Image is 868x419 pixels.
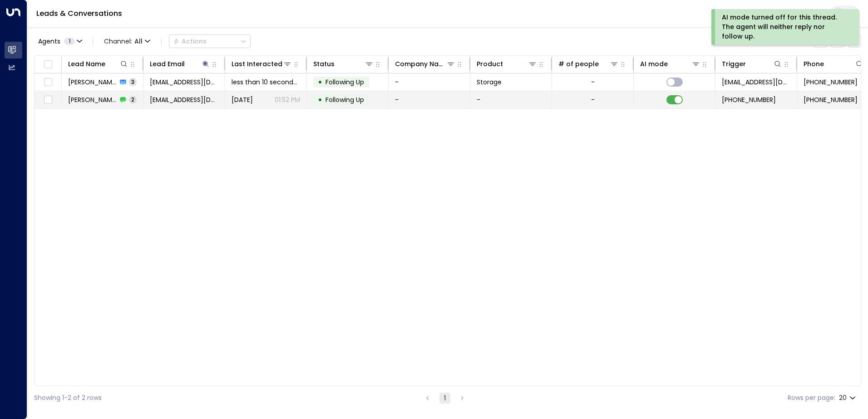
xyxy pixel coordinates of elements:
[722,13,847,41] div: AI mode turned off for this thread. The agent will neither reply nor follow up.
[591,78,595,87] div: -
[42,59,54,70] span: Toggle select all
[558,58,619,69] div: # of people
[313,58,335,69] div: Status
[150,95,218,104] span: ruthrobouk@yahoo.co.uk
[134,38,143,45] span: All
[804,58,864,69] div: Phone
[36,8,122,19] a: Leads & Conversations
[34,393,102,403] div: Showing 1-2 of 2 rows
[173,37,207,45] div: Actions
[38,38,60,44] span: Agents
[232,58,282,69] div: Last Interacted
[395,58,446,69] div: Company Name
[325,95,364,104] span: Following Up
[325,78,364,87] span: Following Up
[150,58,210,69] div: Lead Email
[68,95,117,104] span: Ruth Robinson
[68,78,117,87] span: Ruth Robinson
[788,393,835,403] label: Rows per page:
[395,58,455,69] div: Company Name
[804,95,858,104] span: +447915075971
[839,391,858,404] div: 20
[318,74,322,90] div: •
[150,58,185,69] div: Lead Email
[558,58,599,69] div: # of people
[129,96,137,103] span: 2
[42,77,54,88] span: Toggle select row
[34,35,85,48] button: Agents1
[169,34,251,48] div: Button group with a nested menu
[722,95,776,104] span: +447915075971
[389,73,470,91] td: -
[169,34,251,48] button: Actions
[275,95,300,104] p: 01:52 PM
[640,58,668,69] div: AI mode
[722,58,746,69] div: Trigger
[722,78,790,87] span: leads@space-station.co.uk
[150,78,218,87] span: ruthrobouk@yahoo.co.uk
[232,78,300,87] span: less than 10 seconds ago
[129,78,137,86] span: 3
[232,58,292,69] div: Last Interacted
[232,95,253,104] span: Yesterday
[318,92,322,107] div: •
[422,392,468,404] nav: pagination navigation
[477,58,537,69] div: Product
[64,38,75,45] span: 1
[68,58,105,69] div: Lead Name
[68,58,128,69] div: Lead Name
[100,35,154,48] span: Channel:
[477,58,503,69] div: Product
[313,58,374,69] div: Status
[100,35,154,48] button: Channel:All
[722,58,782,69] div: Trigger
[477,78,502,87] span: Storage
[804,78,858,87] span: +447915075971
[804,58,824,69] div: Phone
[439,393,450,404] button: page 1
[591,95,595,104] div: -
[42,94,54,106] span: Toggle select row
[470,91,552,108] td: -
[389,91,470,108] td: -
[640,58,700,69] div: AI mode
